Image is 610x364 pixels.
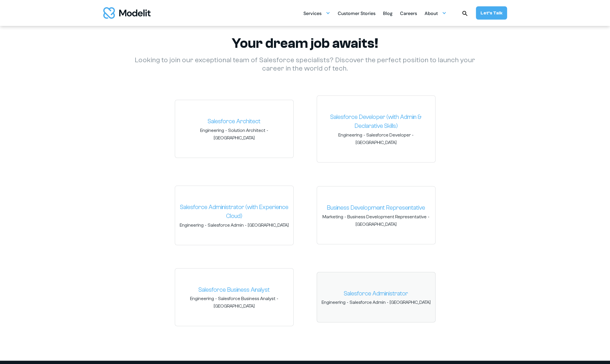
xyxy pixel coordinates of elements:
a: Salesforce Administrator [322,289,431,298]
div: About [425,8,438,20]
span: Salesforce Developer [366,132,411,138]
span: - - [180,127,289,141]
span: Engineering [338,132,362,138]
span: Engineering [322,299,346,305]
div: Let’s Talk [481,10,502,16]
span: Engineering [180,222,204,228]
a: Careers [400,7,417,19]
div: Services [303,8,322,20]
div: Services [303,7,330,19]
span: - - [322,213,431,227]
a: Salesforce Administrator (with Experience Cloud) [180,202,289,221]
a: Business Development Representative [322,203,431,212]
a: Customer Stories [338,7,376,19]
a: Salesforce Architect [180,117,289,126]
div: Customer Stories [338,8,376,20]
div: Blog [383,8,393,20]
span: - - [180,295,289,309]
h2: Your dream job awaits! [126,35,484,52]
a: Blog [383,7,393,19]
a: home [103,7,151,19]
span: Business Development Representative [347,213,427,220]
span: Engineering [200,127,224,133]
a: Let’s Talk [476,6,507,20]
span: - - [180,222,289,228]
span: Salesforce Business Analyst [218,295,275,302]
span: Marketing [322,213,343,220]
a: Salesforce Developer (with Admin & Declarative Skills) [322,112,431,130]
span: [GEOGRAPHIC_DATA] [248,222,289,228]
span: - - [322,132,431,145]
span: [GEOGRAPHIC_DATA] [356,221,397,227]
span: Salesforce Admin [350,299,386,305]
div: Careers [400,8,417,20]
span: [GEOGRAPHIC_DATA] [214,134,255,141]
span: Salesforce Admin [208,222,244,228]
a: Salesforce Business Analyst [180,285,289,294]
span: [GEOGRAPHIC_DATA] [214,303,255,309]
div: About [425,7,446,19]
span: - - [322,299,431,305]
span: Solution Architect [228,127,265,133]
span: [GEOGRAPHIC_DATA] [356,139,397,145]
span: [GEOGRAPHIC_DATA] [390,299,431,305]
img: modelit logo [103,7,151,19]
span: Engineering [190,295,214,302]
p: Looking to join our exceptional team of Salesforce specialists? Discover the perfect position to ... [126,56,484,73]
